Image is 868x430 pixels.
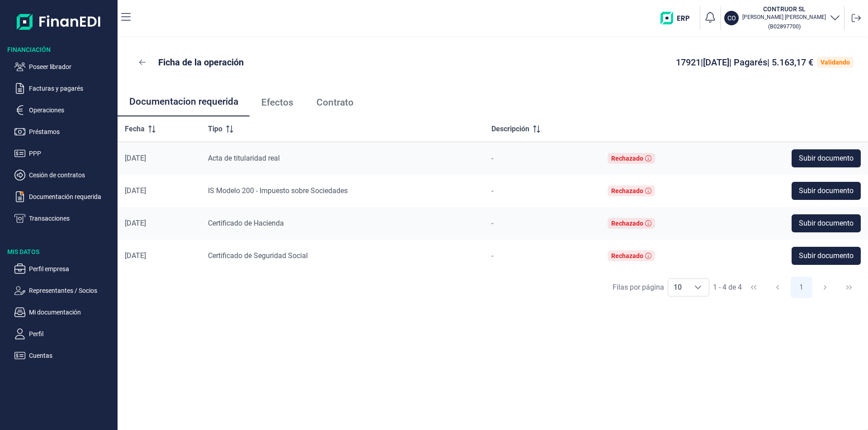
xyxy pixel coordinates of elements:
button: Subir documento [792,214,861,232]
span: Subir documento [799,250,854,261]
div: Rechazado [611,155,643,162]
span: Subir documento [799,218,854,229]
span: 10 [668,279,687,296]
a: Documentacion requerida [118,88,250,117]
p: CO [727,14,736,23]
div: Choose [687,279,709,296]
button: Next Page [814,277,836,298]
p: Facturas y pagarés [29,83,114,94]
span: Fecha [125,124,145,134]
button: PPP [14,148,114,159]
div: Rechazado [611,252,643,259]
button: Perfil empresa [14,264,114,274]
button: Page 1 [791,277,812,298]
span: Contrato [316,98,354,107]
p: Perfil empresa [29,264,114,274]
p: Operaciones [29,105,114,116]
p: Transacciones [29,213,114,224]
a: Contrato [305,88,365,117]
button: Cesión de contratos [14,170,114,180]
p: Ficha de la operación [158,56,244,69]
span: Subir documento [799,153,854,164]
button: Operaciones [14,105,114,116]
p: Perfil [29,328,114,339]
small: Copiar cif [768,23,801,30]
div: Rechazado [611,187,643,194]
button: Cuentas [14,350,114,361]
span: Subir documento [799,185,854,196]
button: COCONTRUOR SL[PERSON_NAME] [PERSON_NAME](B02897700) [724,5,840,32]
button: Representantes / Socios [14,285,114,296]
img: erp [660,12,696,24]
p: PPP [29,148,114,159]
span: Descripción [491,124,529,134]
div: [DATE] [125,251,193,260]
div: Rechazado [611,220,643,227]
span: 1 - 4 de 4 [713,284,742,291]
span: Acta de titularidad real [208,154,280,162]
button: Facturas y pagarés [14,83,114,94]
span: Documentacion requerida [129,97,238,106]
img: Logo de aplicación [17,7,101,36]
button: Previous Page [767,277,788,298]
span: IS Modelo 200 - Impuesto sobre Sociedades [208,186,348,195]
span: Certificado de Hacienda [208,219,284,227]
p: Préstamos [29,126,114,137]
span: - [491,219,493,227]
div: [DATE] [125,219,193,228]
button: Last Page [838,277,860,298]
span: - [491,251,493,260]
a: Efectos [250,88,305,117]
span: 17921 | [DATE] | Pagarés | 5.163,17 € [676,57,813,68]
p: Cesión de contratos [29,170,114,180]
button: Transacciones [14,213,114,224]
button: Préstamos [14,126,114,137]
button: Subir documento [792,149,861,167]
p: Mi documentación [29,307,114,318]
h3: CONTRUOR SL [742,5,826,14]
div: [DATE] [125,186,193,195]
p: Representantes / Socios [29,285,114,296]
div: Validando [821,59,850,66]
p: [PERSON_NAME] [PERSON_NAME] [742,14,826,21]
button: Documentación requerida [14,191,114,202]
span: Certificado de Seguridad Social [208,251,308,260]
div: Filas por página [613,282,664,293]
span: Tipo [208,124,222,134]
p: Poseer librador [29,61,114,72]
div: [DATE] [125,154,193,163]
span: - [491,186,493,195]
p: Cuentas [29,350,114,361]
p: Documentación requerida [29,191,114,202]
span: Efectos [261,98,293,107]
span: - [491,154,493,162]
button: Subir documento [792,182,861,200]
button: Perfil [14,328,114,339]
button: Subir documento [792,247,861,265]
button: Mi documentación [14,307,114,318]
button: Poseer librador [14,61,114,72]
button: First Page [743,277,764,298]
